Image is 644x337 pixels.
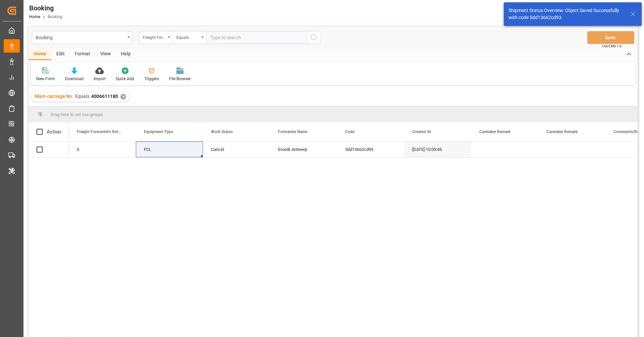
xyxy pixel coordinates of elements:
div: Edit [51,49,70,60]
span: Ctrl/CMD + S [602,44,622,49]
div: Help [116,49,136,60]
div: 0 [69,142,136,157]
button: open menu [139,31,173,44]
span: Freight Forwarder's Reference No. [77,129,122,134]
div: Press SPACE to select this row. [29,142,69,158]
div: New Form [36,76,55,82]
input: Type to search [206,31,307,44]
span: Drag here to set row groups [51,112,103,117]
div: Equals [176,33,199,41]
span: Created At [412,129,431,134]
div: File Browser [169,76,191,82]
a: Home [29,14,40,19]
span: 4006611180 [91,94,118,99]
button: Save [587,31,634,44]
div: Format [70,49,95,60]
div: Import [94,76,106,82]
span: Caretaker Remark [546,129,578,134]
span: Main-carriage No. [35,94,73,99]
span: Caretaker Remark [479,129,511,134]
div: Triggers [144,76,159,82]
div: Cancel [203,142,270,157]
div: Evonik Antwerp [270,142,337,157]
span: Equipment Type [144,129,173,134]
button: search button [307,31,321,44]
div: Quick Add [116,76,134,82]
div: Booking [36,33,125,41]
div: [DATE] 10:09:45 [404,142,471,157]
span: Equals [75,94,90,99]
span: Code [345,129,355,134]
button: open menu [173,31,206,44]
div: ✕ [120,94,126,100]
div: Freight Forwarder's Reference No. [143,33,166,41]
div: Home [29,49,51,60]
div: 5dd13662cd93 [337,142,404,157]
div: Action [47,129,61,135]
div: Shipment Status Overview: Object Saved Successfully with code 5dd13662cd93 [508,7,624,21]
div: View [95,49,116,60]
div: Booking [29,3,62,13]
div: Download [65,76,84,82]
button: open menu [32,31,132,44]
div: FCL [136,142,203,157]
span: Forwarder Name [278,129,307,134]
span: Work Status [211,129,233,134]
